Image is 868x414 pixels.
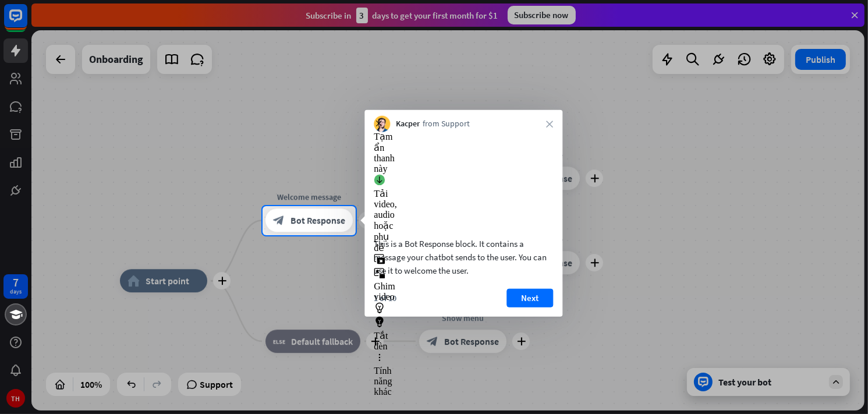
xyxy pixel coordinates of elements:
button: Open LiveChat chat widget [9,5,44,40]
span: Kacper [396,118,420,130]
button: Next [506,288,553,307]
span: from Support [423,118,470,130]
i: close [546,121,553,128]
i: block_bot_response [273,215,285,227]
div: This is a Bot Response block. It contains a message your chatbot sends to the user. You can use i... [374,236,553,277]
span: Bot Response [290,215,345,227]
